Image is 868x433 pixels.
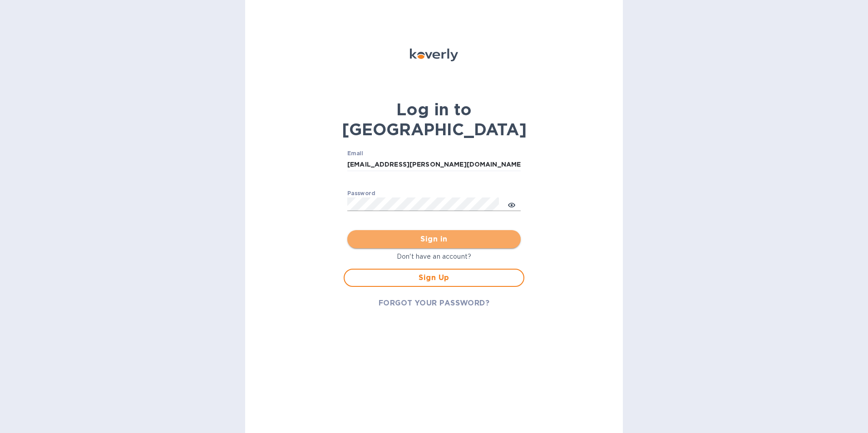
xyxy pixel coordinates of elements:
[410,49,458,61] img: Koverly
[344,269,524,287] button: Sign Up
[371,294,497,312] button: FORGOT YOUR PASSWORD?
[342,99,527,139] b: Log in to [GEOGRAPHIC_DATA]
[379,298,490,309] span: FORGOT YOUR PASSWORD?
[347,191,375,197] label: Password
[347,230,521,248] button: Sign in
[352,272,516,283] span: Sign Up
[344,252,524,261] p: Don't have an account?
[355,234,513,245] span: Sign in
[503,195,521,213] button: toggle password visibility
[347,151,363,157] label: Email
